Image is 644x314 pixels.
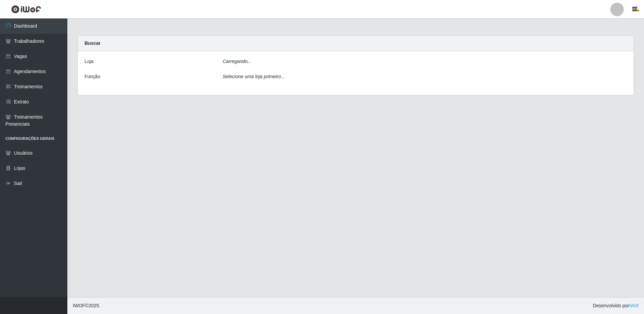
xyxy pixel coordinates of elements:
[593,302,639,309] span: Desenvolvido por
[85,73,100,80] label: Função
[223,59,252,64] i: Carregando...
[223,74,285,79] i: Selecione uma loja primeiro...
[73,303,85,308] span: IWOF
[85,58,93,65] label: Loja
[73,302,100,309] span: © 2025 .
[85,40,100,46] strong: Buscar
[629,303,639,308] a: iWof
[11,5,41,13] img: CoreUI Logo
